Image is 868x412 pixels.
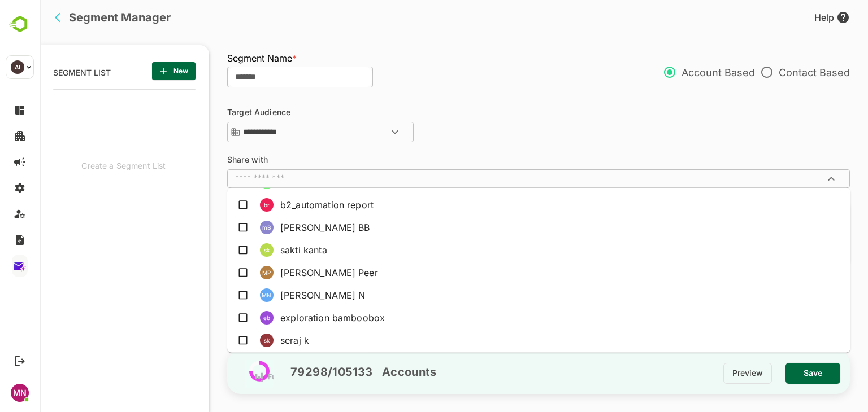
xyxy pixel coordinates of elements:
div: mB [220,221,234,234]
div: sk [220,243,234,257]
div: LT [220,176,234,189]
h5: 79298 / 105133 [242,365,333,379]
li: [PERSON_NAME] Peer [190,262,809,283]
button: Preview [684,363,732,384]
h6: Target Audience [188,108,289,122]
div: eb [220,311,234,325]
li: [PERSON_NAME] BB [190,217,809,238]
span: Save [755,366,792,380]
h6: Share with [188,156,289,169]
button: New [112,62,156,80]
button: back [12,9,29,26]
h5: Accounts [333,365,397,379]
li: sakti kanta [190,240,809,260]
div: MP [220,266,234,279]
div: Help [775,11,810,24]
div: MN [11,384,29,402]
span: Preview [693,366,723,380]
button: Save [746,363,801,384]
p: Contact Based [715,60,810,84]
li: seraj k [190,330,809,350]
button: Logout [12,353,27,369]
button: Open [342,119,369,146]
div: AI [11,60,24,74]
span: Segment Name [188,52,257,64]
div: br [220,198,234,212]
p: Account Based [618,60,715,84]
div: export-type [618,60,810,82]
div: MN [220,288,234,302]
li: [PERSON_NAME] N [190,285,809,305]
p: Segment Manager [29,12,131,23]
p: SEGMENT LIST [14,62,71,80]
img: BambooboxLogoMark.f1c84d78b4c51b1a7b5f700c9845e183.svg [6,14,34,35]
div: sk [220,334,234,347]
li: b2_automation report [190,195,809,215]
span: New [121,64,147,78]
li: exploration bamboobox [190,308,809,328]
button: Close [778,165,805,192]
li: [PERSON_NAME] [190,172,809,192]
